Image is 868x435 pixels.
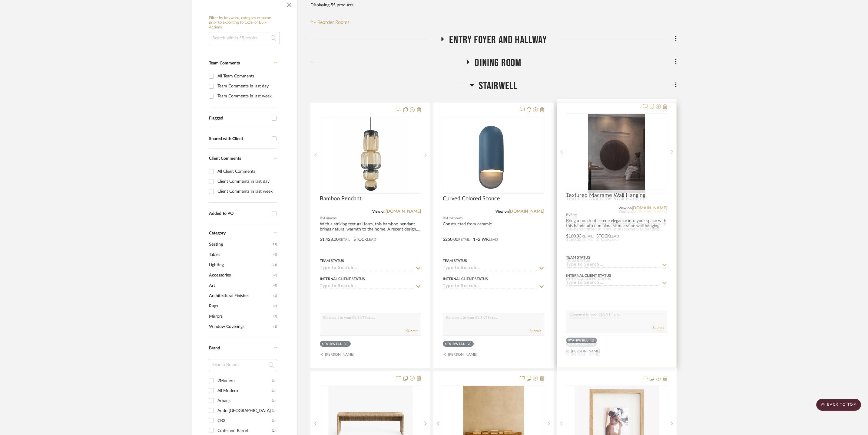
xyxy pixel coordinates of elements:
span: (6) [273,270,277,280]
span: Curved Colored Sconce [443,195,500,202]
a: [DOMAIN_NAME] [386,209,421,214]
div: CB2 [217,416,272,426]
div: Internal Client Status [443,276,488,282]
a: [DOMAIN_NAME] [509,209,544,214]
span: View on [372,210,386,213]
span: Art [209,280,272,291]
span: (21) [272,260,277,270]
div: Arhaus [217,396,272,406]
input: Type to Search… [320,266,414,271]
div: 0 [566,117,667,193]
span: Reorder Rooms [317,19,350,26]
span: (11) [272,240,277,249]
img: Textured Macrame Wall Hanging [588,117,645,193]
button: Submit [652,328,664,334]
span: Category [209,231,226,236]
div: Team Comments in last day [217,81,276,91]
div: (3) [272,416,276,426]
button: Submit [529,328,541,334]
span: Window Coverings [209,322,272,332]
span: (1) [273,322,277,332]
div: Client Comments in last day [217,177,276,186]
input: Type to Search… [566,284,660,289]
div: 2Modern [217,376,272,386]
span: View on [618,210,632,213]
span: By [320,215,324,221]
scroll-to-top-button: BACK TO TOP [816,399,861,411]
div: Team Comments in last week [217,91,276,101]
input: Search within 55 results [209,32,280,44]
div: (1) [272,376,276,386]
span: Lighting [209,260,270,270]
span: Accessories [209,270,272,280]
span: (2) [273,312,277,321]
span: (3) [273,291,277,301]
span: (3) [273,301,277,311]
div: Shared with Client [209,136,269,142]
span: Architectural Finishes [209,291,272,301]
div: (1) [344,342,349,346]
span: Dining Room [475,57,521,70]
a: [DOMAIN_NAME] [632,209,667,214]
span: Brand [209,346,220,350]
div: All Client Comments [217,167,276,176]
span: Mirrors [209,311,272,322]
span: Rugs [209,301,272,311]
div: (1) [272,396,276,406]
h6: Filter by keyword, category or name prior to exporting to Excel or Bulk Actions [209,16,280,30]
span: Client Comments [209,156,241,161]
div: Added To PO [209,211,269,216]
div: Team Status [443,258,467,263]
span: Entry Foyer and Hallway [449,34,547,47]
div: Internal Client Status [320,276,365,282]
div: (1) [272,386,276,396]
button: Submit [406,328,418,334]
div: Stairwell [568,342,588,346]
span: Bamboo Pendant [320,195,361,202]
div: (1) [272,406,276,416]
div: Stairwell [322,342,342,346]
input: Type to Search… [443,266,537,271]
div: Internal Client Status [566,276,611,282]
img: Curved Colored Sconce [469,117,518,193]
div: Team Status [320,258,344,263]
span: Etsy [570,215,577,221]
span: Stairwell [479,80,518,93]
span: View on [495,210,509,213]
span: Textured Macrame Wall Hanging [566,195,645,202]
span: By [566,215,570,221]
span: (4) [273,250,277,260]
img: Bamboo Pendant [333,117,408,193]
div: (2) [467,342,472,346]
div: Audo [GEOGRAPHIC_DATA] [217,406,272,416]
input: Type to Search… [566,266,660,271]
span: Seating [209,239,270,250]
span: By [443,215,447,221]
input: Search Brands [209,359,277,371]
div: All Team Comments [217,71,276,81]
div: Client Comments in last week [217,187,276,196]
span: Team Comments [209,61,240,65]
div: Team Status [566,258,590,263]
button: Reorder Rooms [310,19,350,26]
div: (1) [590,342,595,346]
span: Tables [209,250,272,260]
span: Lumens [324,215,336,221]
div: Stairwell [445,342,465,346]
input: Type to Search… [320,284,414,289]
input: Type to Search… [443,284,537,289]
span: (4) [273,281,277,290]
div: All Modern [217,386,272,396]
span: Unknown [447,215,463,221]
div: Flagged [209,116,269,121]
